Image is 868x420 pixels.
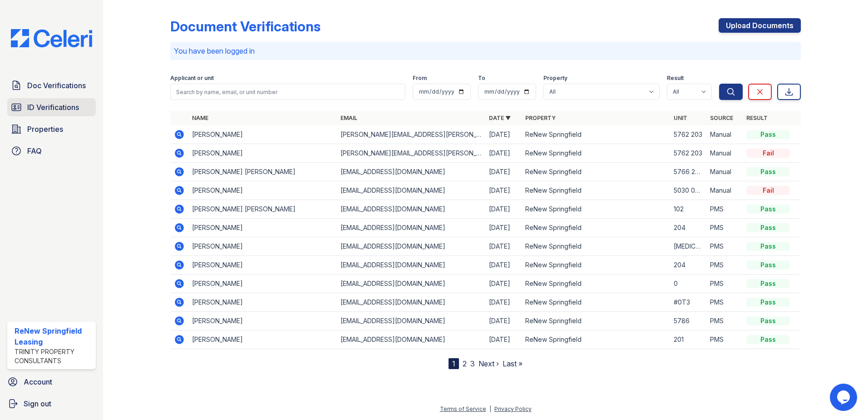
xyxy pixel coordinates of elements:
td: ReNew Springfield [522,256,670,275]
img: CE_Logo_Blue-a8612792a0a2168367f1c8372b55b34899dd931a85d93a1a3d3e32e68fde9ad4.png [4,29,99,47]
td: [MEDICAL_DATA] [670,237,706,256]
td: PMS [706,330,743,349]
a: Next › [478,359,499,368]
td: [EMAIL_ADDRESS][DOMAIN_NAME] [337,219,485,237]
td: [DATE] [485,181,522,200]
a: Doc Verifications [7,76,96,95]
td: [PERSON_NAME] [188,293,337,312]
td: [DATE] [485,312,522,330]
td: PMS [706,275,743,293]
a: Sign out [4,395,99,413]
div: | [489,405,491,412]
td: ReNew Springfield [522,275,670,293]
td: Manual [706,163,743,181]
td: [PERSON_NAME][EMAIL_ADDRESS][PERSON_NAME][DOMAIN_NAME] [337,144,485,163]
a: Unit [674,115,687,121]
a: 2 [463,359,467,368]
td: PMS [706,237,743,256]
td: 5766 204 [670,163,706,181]
td: ReNew Springfield [522,200,670,219]
label: To [478,75,485,82]
td: Manual [706,181,743,200]
td: [DATE] [485,330,522,349]
td: ReNew Springfield [522,181,670,200]
td: [EMAIL_ADDRESS][DOMAIN_NAME] [337,275,485,293]
td: ReNew Springfield [522,293,670,312]
div: Pass [746,242,790,251]
td: 204 [670,219,706,237]
td: [PERSON_NAME] [188,181,337,200]
a: Account [4,373,99,391]
td: [EMAIL_ADDRESS][DOMAIN_NAME] [337,200,485,219]
span: Properties [27,124,63,135]
p: You have been logged in [174,45,797,56]
td: [DATE] [485,237,522,256]
td: ReNew Springfield [522,125,670,144]
div: Fail [746,186,790,195]
div: ReNew Springfield Leasing [15,325,92,347]
td: [PERSON_NAME][EMAIL_ADDRESS][PERSON_NAME][DOMAIN_NAME] [337,125,485,144]
td: PMS [706,312,743,330]
td: [DATE] [485,163,522,181]
span: Doc Verifications [27,80,86,91]
td: [PERSON_NAME] [188,312,337,330]
td: 204 [670,256,706,275]
iframe: chat widget [830,384,859,411]
td: [EMAIL_ADDRESS][DOMAIN_NAME] [337,312,485,330]
td: [EMAIL_ADDRESS][DOMAIN_NAME] [337,330,485,349]
td: Manual [706,144,743,163]
a: Properties [7,120,96,138]
div: Pass [746,335,790,344]
td: [EMAIL_ADDRESS][DOMAIN_NAME] [337,163,485,181]
a: Property [525,115,556,121]
div: Trinity Property Consultants [15,347,92,365]
div: Pass [746,298,790,307]
td: 5762 203 [670,125,706,144]
td: #0T3 [670,293,706,312]
td: 102 [670,200,706,219]
td: ReNew Springfield [522,312,670,330]
div: Pass [746,167,790,176]
div: Fail [746,149,790,158]
a: 3 [470,359,475,368]
label: Property [543,75,567,82]
td: [PERSON_NAME] [188,275,337,293]
td: PMS [706,219,743,237]
a: Source [710,115,733,121]
span: Sign out [24,398,51,409]
input: Search by name, email, or unit number [170,84,405,100]
td: [PERSON_NAME] [PERSON_NAME] [188,200,337,219]
a: Terms of Service [440,405,486,412]
td: Manual [706,125,743,144]
td: [PERSON_NAME] [188,144,337,163]
div: Pass [746,205,790,214]
td: [EMAIL_ADDRESS][DOMAIN_NAME] [337,293,485,312]
td: [DATE] [485,219,522,237]
td: [DATE] [485,125,522,144]
a: Name [192,115,208,121]
a: FAQ [7,142,96,160]
td: [EMAIL_ADDRESS][DOMAIN_NAME] [337,237,485,256]
td: [DATE] [485,256,522,275]
td: [PERSON_NAME] [PERSON_NAME] [188,163,337,181]
a: Date ▼ [489,115,511,121]
label: Result [667,75,684,82]
td: 0 [670,275,706,293]
td: [PERSON_NAME] [188,256,337,275]
span: FAQ [27,145,42,156]
td: [PERSON_NAME] [188,330,337,349]
td: [DATE] [485,293,522,312]
td: [DATE] [485,200,522,219]
td: 201 [670,330,706,349]
td: PMS [706,293,743,312]
td: ReNew Springfield [522,330,670,349]
td: ReNew Springfield [522,144,670,163]
span: Account [24,376,52,387]
span: ID Verifications [27,102,79,113]
label: From [413,75,427,82]
td: ReNew Springfield [522,219,670,237]
a: Upload Documents [719,18,801,33]
a: Result [746,115,768,121]
td: 5762 203 [670,144,706,163]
